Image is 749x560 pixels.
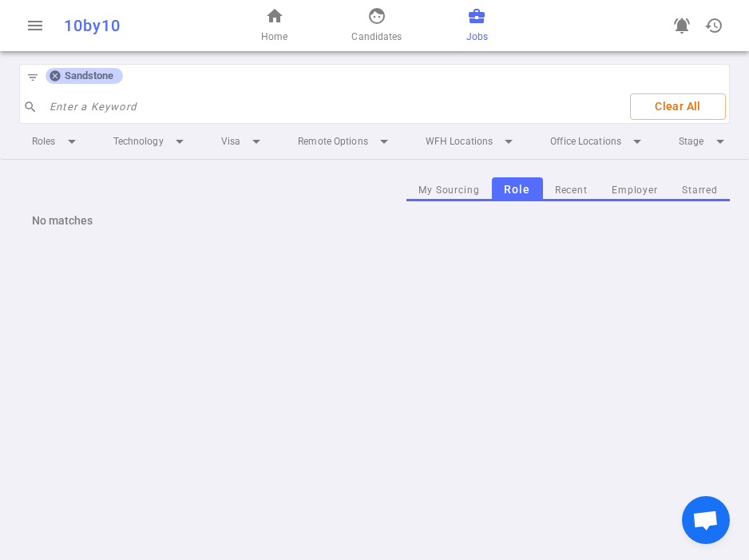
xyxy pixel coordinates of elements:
[101,127,202,156] li: Technology
[23,100,38,114] span: search
[466,6,488,45] a: Jobs
[26,71,39,84] span: filter_list
[682,496,730,544] a: Open chat
[543,180,600,201] button: Recent
[672,16,692,35] span: notifications_active
[26,16,45,35] span: menu
[208,127,279,156] li: Visa
[19,201,730,240] div: No matches
[670,180,730,201] button: Starred
[261,29,287,45] span: Home
[351,6,402,45] a: Candidates
[19,127,94,156] li: Roles
[19,10,51,42] button: Open menu
[265,6,284,26] span: home
[600,180,670,201] button: Employer
[698,10,730,42] button: Open history
[466,29,488,45] span: Jobs
[666,10,698,42] a: Go to see announcements
[630,93,726,120] button: Clear All
[58,70,120,82] span: Sandstone
[64,16,216,35] div: 10by10
[666,127,743,156] li: Stage
[467,6,486,26] span: business_center
[537,127,660,156] li: Office Locations
[285,127,406,156] li: Remote Options
[261,6,287,45] a: Home
[492,177,543,202] button: Role
[413,127,531,156] li: WFH Locations
[367,6,386,26] span: face
[406,180,492,201] button: My Sourcing
[704,16,723,35] span: history
[351,29,402,45] span: Candidates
